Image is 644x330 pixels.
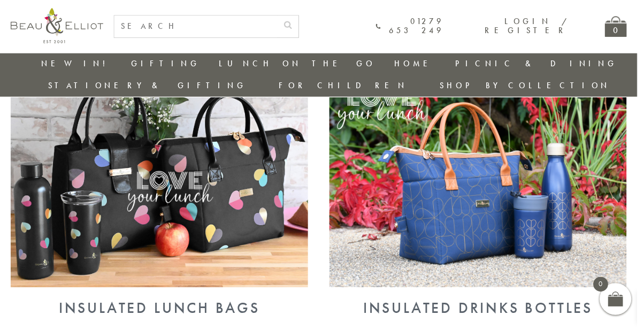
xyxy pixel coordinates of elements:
a: New in! [42,59,113,70]
a: Home [398,59,441,70]
img: Insulated Lunch Bags [11,72,311,290]
input: SEARCH [116,16,280,38]
a: Insulated Drinks Bottles Insulated Drinks Bottles [333,282,633,321]
a: Shop by collection [444,81,617,92]
a: Login / Register [490,17,574,36]
div: Insulated Lunch Bags [11,303,311,320]
img: logo [11,8,104,44]
a: Insulated Lunch Bags Insulated Lunch Bags [11,282,311,321]
span: 0 [600,280,615,295]
a: Picnic & Dining [460,59,624,70]
a: 0 [611,17,633,37]
a: Stationery & Gifting [49,81,249,92]
img: Insulated Drinks Bottles [333,72,633,290]
div: Insulated Drinks Bottles [333,303,633,320]
a: 01279 653 249 [380,18,448,36]
a: For Children [282,81,412,92]
a: Gifting [132,59,202,70]
a: Lunch On The Go [221,59,379,70]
